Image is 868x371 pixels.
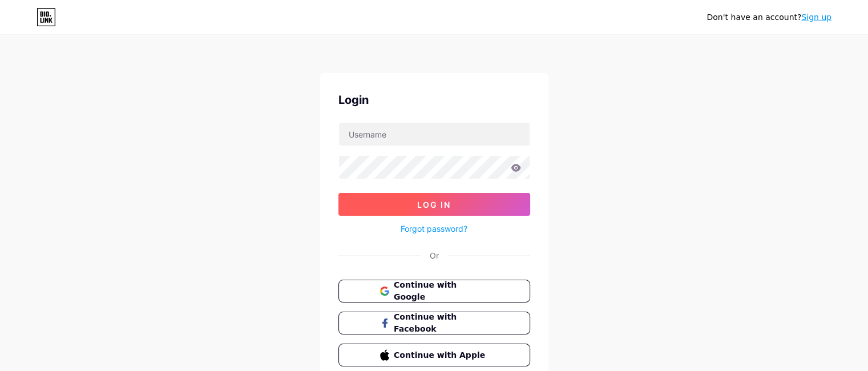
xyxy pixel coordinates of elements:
input: Username [339,123,530,146]
div: Login [338,91,530,108]
span: Continue with Apple [394,349,488,361]
a: Sign up [801,13,831,22]
span: Log In [417,200,451,209]
a: Forgot password? [401,223,467,235]
div: Or [430,249,439,261]
div: Don't have an account? [706,11,831,23]
span: Continue with Google [394,279,488,303]
button: Continue with Apple [338,344,530,366]
button: Continue with Google [338,280,530,303]
button: Log In [338,193,530,216]
button: Continue with Facebook [338,312,530,334]
span: Continue with Facebook [394,311,488,335]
